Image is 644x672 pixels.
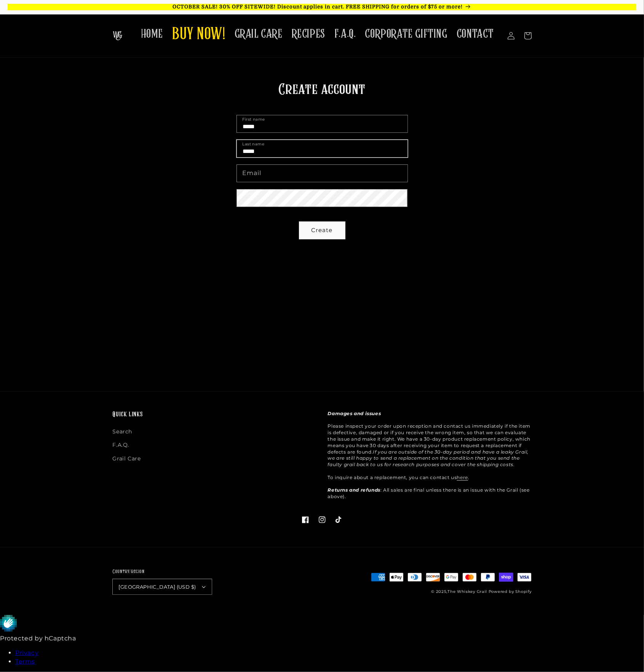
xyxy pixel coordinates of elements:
a: GRAIL CARE [230,22,287,46]
a: RECIPES [287,22,330,46]
strong: Returns and refunds [328,487,380,493]
strong: Damages and issues [328,411,381,416]
em: If you are outside of the 30-day period and have a leaky Grail, we are still happy to send a repl... [328,449,529,468]
span: BUY NOW! [172,24,225,45]
button: Create [299,222,345,239]
h2: Country/region [113,568,212,576]
h2: Quick links [113,411,316,419]
a: The Whiskey Grail [447,589,487,594]
a: BUY NOW! [168,20,230,50]
small: © 2025, [431,589,487,594]
h1: Create account [237,80,407,100]
a: HOME [136,22,168,46]
img: The Whiskey Grail [113,31,122,40]
a: Privacy [15,649,38,656]
span: CONTACT [457,27,494,41]
span: GRAIL CARE [235,27,283,41]
span: CORPORATE GIFTING [365,27,447,41]
a: Search [113,427,133,438]
a: Powered by Shopify [489,589,532,594]
a: here [457,475,468,480]
a: CORPORATE GIFTING [361,22,452,46]
a: Terms [15,658,35,665]
a: Grail Care [113,452,141,465]
p: Please inspect your order upon reception and contact us immediately if the item is defective, dam... [328,411,532,500]
a: F.A.Q. [330,22,361,46]
span: HOME [141,27,163,41]
button: [GEOGRAPHIC_DATA] (USD $) [113,579,212,594]
a: F.A.Q. [113,438,129,452]
a: CONTACT [452,22,499,46]
p: OCTOBER SALE! 30% OFF SITEWIDE! Discount applies in cart. FREE SHIPPING for orders of $75 or more! [8,4,636,10]
span: RECIPES [292,27,325,41]
span: F.A.Q. [334,27,356,41]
